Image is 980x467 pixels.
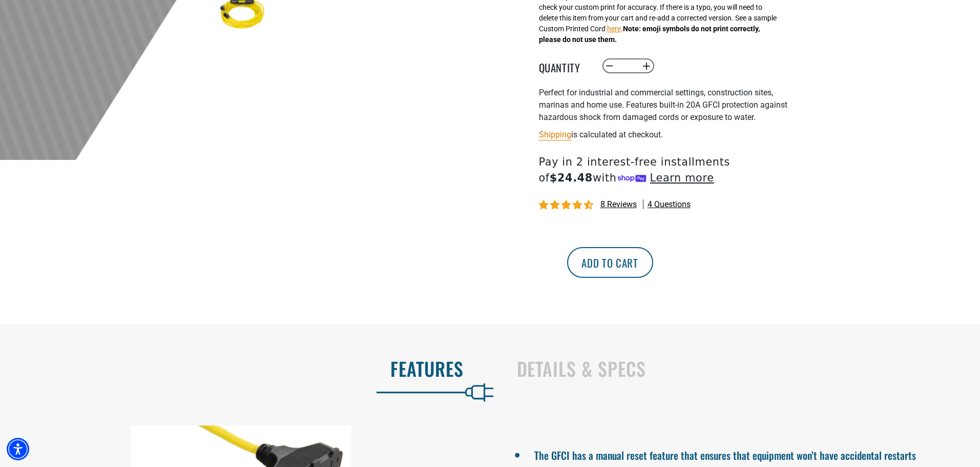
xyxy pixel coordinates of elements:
div: Accessibility Menu [7,438,29,460]
span: 8 reviews [600,199,637,209]
strong: Note: emoji symbols do not print correctly, please do not use them. [539,25,760,44]
label: Quantity [539,59,590,73]
h2: Features [22,358,464,379]
h2: Details & Specs [517,358,959,379]
div: is calculated at checkout. [539,128,790,141]
span: 4.62 stars [539,200,595,210]
span: 4 questions [648,199,691,210]
button: here [607,24,621,34]
button: Add to cart [567,247,653,278]
span: Perfect for industrial and commercial settings, construction sites, marinas and home use. Feature... [539,88,787,122]
a: Shipping [539,130,571,139]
